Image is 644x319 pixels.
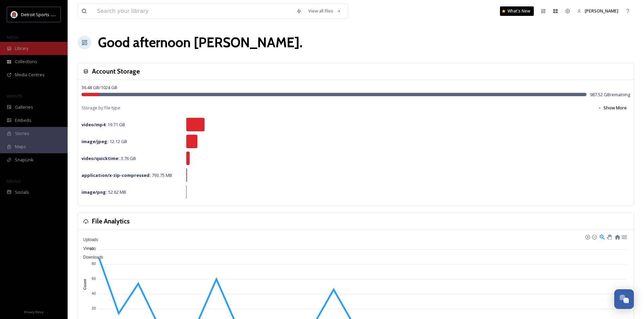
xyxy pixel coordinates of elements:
[15,189,29,195] span: Socials
[81,172,172,178] span: 793.75 MB
[92,216,130,226] h3: File Analytics
[81,172,151,178] strong: application/x-zip-compressed :
[90,246,96,250] tspan: 100
[81,122,106,128] strong: video/mp4 :
[81,138,127,144] span: 12.12 GB
[81,84,117,90] span: 36.48 GB / 1024 GB
[7,179,20,184] span: SOCIALS
[7,35,19,40] span: MEDIA
[81,138,109,144] strong: image/jpeg :
[92,306,96,310] tspan: 20
[92,291,96,295] tspan: 40
[92,262,96,266] tspan: 80
[24,310,44,314] span: Privacy Policy
[81,155,136,161] span: 3.76 GB
[81,105,120,111] span: Storage by file type
[599,234,605,239] div: Selection Zoom
[81,189,126,195] span: 52.62 MB
[590,91,630,98] span: 987.52 GB remaining
[614,234,620,239] div: Reset Zoom
[98,32,303,53] h1: Good afternoon [PERSON_NAME] .
[78,246,94,251] span: Views
[78,237,98,242] span: Uploads
[81,122,125,128] span: 19.71 GB
[15,117,31,124] span: Embeds
[78,255,103,260] span: Downloads
[92,67,140,76] h3: Account Storage
[585,234,590,239] div: Zoom In
[15,143,26,150] span: Maps
[305,4,344,18] a: View all files
[15,104,33,110] span: Galleries
[585,8,618,14] span: [PERSON_NAME]
[92,276,96,281] tspan: 60
[15,157,33,163] span: SnapLink
[83,279,87,290] text: Count
[15,45,28,52] span: Library
[594,101,630,114] button: Show More
[21,11,75,18] span: Detroit Sports Commission
[7,94,22,99] span: WIDGETS
[15,130,29,137] span: Stories
[94,4,293,19] input: Search your library
[574,4,622,18] a: [PERSON_NAME]
[81,155,120,161] strong: video/quicktime :
[11,11,18,18] img: crop.webp
[81,189,107,195] strong: image/png :
[621,234,627,239] div: Menu
[592,234,596,239] div: Zoom Out
[614,289,634,309] button: Open Chat
[607,235,611,239] div: Panning
[24,308,44,316] a: Privacy Policy
[500,6,534,16] a: What's New
[15,58,37,65] span: Collections
[15,72,45,78] span: Media Centres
